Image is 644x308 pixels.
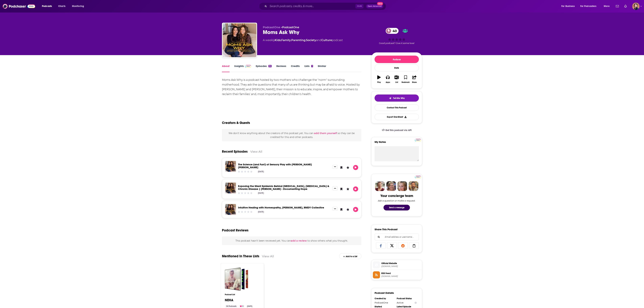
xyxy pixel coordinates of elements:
[381,275,421,278] span: rss.art19.com
[345,207,350,212] button: Leave a Rating
[384,205,410,210] button: Send a message
[601,4,614,9] button: open menu
[375,301,395,304] div: PodcastOne
[353,165,358,170] button: Play
[225,267,248,291] a: NEHA
[222,149,248,154] a: Recent Episodes
[401,73,410,85] button: Bookmark
[262,254,274,258] a: View All
[380,194,413,198] div: Your concierge team
[237,192,253,194] div: Community Rating: 0 out of 5
[375,73,383,85] button: Play
[256,64,272,72] a: Episodes34
[381,272,421,275] span: RSS Feed
[410,73,419,85] button: Share
[415,175,421,178] a: Pro website
[225,293,260,296] h3: Podcast List
[375,228,398,231] h3: Share This Podcast
[398,242,408,249] a: Share on Reddit
[42,4,52,9] span: Podcasts
[385,129,412,132] span: Get this podcast via API
[375,297,395,300] div: Created by
[339,253,361,259] div: Add to a List
[258,170,264,173] div: [DATE]
[72,4,84,9] span: Monitoring
[386,81,390,83] div: Apps
[345,186,350,192] button: Leave a Rating
[339,207,344,212] button: Bookmark Episode
[387,242,397,249] a: Share on X/Twitter
[70,4,88,9] button: open menu
[376,242,386,249] a: Share on Facebook
[238,184,329,191] a: Exposing the Silent Epidemic Behind Autism, Allergies & Chronic Disease | Beth Lambert - Document...
[56,4,67,9] a: Charts
[332,207,338,211] button: Show More Button
[623,3,628,9] a: Show notifications dropdown
[402,81,410,83] div: Bookmark
[604,4,610,9] span: More
[397,181,407,191] img: Jules Profile
[238,163,312,169] a: The Science (and Fun!) of Sensory Play with Julie Ann Friedman
[377,81,381,83] div: Play
[225,298,233,302] a: NEHA
[379,42,414,44] span: Good podcast? Give it some love!
[395,81,398,83] div: List
[282,26,299,29] a: PodcastOne
[397,297,417,300] div: Podcast Status
[258,192,264,194] div: [DATE]
[339,186,344,192] button: Bookmark Episode
[237,210,253,213] div: Community Rating: 0 out of 5
[375,104,419,111] a: Contact This Podcast
[314,132,337,135] button: add them yourself
[381,262,421,265] span: Official Website
[222,254,259,258] a: Mentioned In These Lists
[409,181,418,191] img: Jon Profile
[225,183,236,193] img: Exposing the Silent Epidemic Behind Autism, Allergies & Chronic Disease | Beth Lambert - Document...
[393,97,405,100] span: Tell Me Why
[275,39,281,42] a: Kids
[366,4,383,8] button: Open AdvancedNew
[383,73,392,85] button: Apps
[632,3,640,10] button: Show profile menu
[561,4,575,9] span: For Business
[412,81,417,83] div: Share
[263,26,280,29] span: PodcastOne
[268,65,272,67] div: 34
[268,4,355,9] input: Search podcasts, credits, & more...
[392,73,401,85] button: List
[318,64,326,72] a: Similar
[632,3,640,10] img: User Profile
[222,228,248,232] h3: Podcast Reviews
[222,64,230,72] a: About
[614,3,620,9] a: Show notifications dropdown
[375,181,385,191] img: Sydney Profile
[332,165,338,169] button: Show More Button
[225,204,236,215] a: Intuitive Healing with Homeopathy, Melissa Kupsch, RMDY Collective
[235,239,348,242] span: This podcast hasn't been reviewed yet. You can to show others what you thought.
[316,39,321,42] span: and
[225,161,236,172] img: The Science (and Fun!) of Sensory Play with Julie Ann Friedman
[559,4,579,9] button: open menu
[386,28,399,34] a: 40
[375,291,394,294] h3: Podcast Details
[258,211,264,213] div: [DATE]
[389,97,392,100] img: tell me why sparkle
[281,26,299,29] span: •
[345,165,350,170] button: Leave a Rating
[381,265,421,268] span: art19.com
[291,64,300,72] a: Credits
[3,3,35,9] img: Podchaser - Follow, Share and Rate Podcasts
[311,65,313,67] div: 1
[321,39,332,42] a: Culture
[276,64,286,72] a: Reviews
[246,305,254,308] div: [DATE]
[375,56,419,63] button: Follow
[40,4,56,9] button: open menu
[281,39,281,42] span: ,
[225,305,238,308] div: 24 Podcasts
[375,64,419,71] div: Rate
[291,39,305,42] a: Parenting
[222,78,361,97] div: Moms Ask Why is a podcast hosted by two mothers who challenge the "norm" surrounding motherhood. ...
[339,165,344,170] button: Bookmark Episode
